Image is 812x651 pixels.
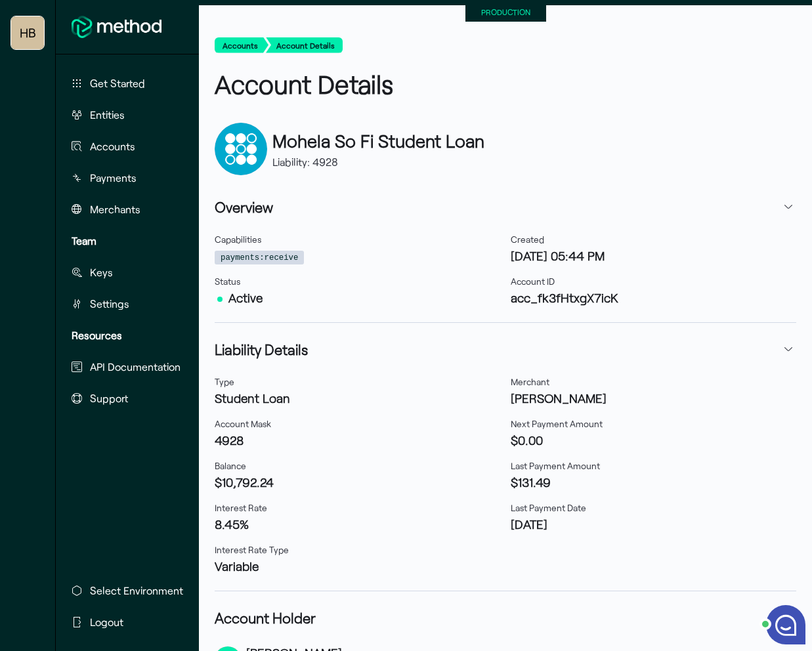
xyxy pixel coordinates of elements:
[215,339,308,360] h3: Liability Details
[66,102,186,128] button: Entities
[66,70,186,96] button: Get Started
[511,376,549,387] span: Merchant
[20,20,36,46] span: HB
[215,191,796,222] button: Overview
[215,289,500,306] h3: Active
[215,502,267,513] span: Interest Rate
[66,133,186,159] button: Accounts
[511,473,796,491] h3: $131.49
[72,233,96,249] span: Team
[272,128,484,154] h2: Mohela So Fi Student Loan
[66,354,186,380] button: API Documentation
[215,602,796,633] button: Account Holder
[72,16,161,38] img: MethodFi Logo
[90,107,125,123] span: Entities
[90,170,137,186] span: Payments
[215,251,304,264] span: payments:receive
[66,259,186,285] button: Keys
[90,583,183,598] span: Select Environment
[215,473,500,491] h3: $10,792.24
[72,327,122,343] span: Resources
[215,544,289,555] span: Interest Rate Type
[215,365,796,591] div: Liability Details
[90,296,129,312] span: Settings
[66,609,188,635] button: Logout
[511,247,796,264] h3: [DATE] 05:44 PM
[221,252,298,264] code: payments:receive
[215,196,273,217] h3: Overview
[215,66,500,102] h1: Account Details
[215,515,500,533] h3: 8.45%
[511,515,796,533] h3: [DATE]
[215,557,500,575] h3: Variable
[90,614,123,630] span: Logout
[90,75,145,91] span: Get Started
[511,389,796,407] h3: [PERSON_NAME]
[511,234,544,245] span: Created
[72,234,96,247] strong: Team
[511,418,603,429] span: Next Payment Amount
[215,222,796,322] div: Overview
[90,359,181,375] span: API Documentation
[215,234,261,245] span: Capabilities
[215,418,271,429] span: Account Mask
[90,390,128,406] span: Support
[511,276,555,287] span: Account ID
[90,264,113,280] span: Keys
[66,196,186,222] button: Merchants
[215,431,500,449] h3: 4928
[272,156,338,168] span: Liability: 4928
[215,389,500,407] h3: Student Loan
[66,291,186,317] button: Settings
[266,37,343,53] button: Account Details
[215,37,268,53] button: Accounts
[66,577,188,604] button: Select Environment
[11,16,44,49] button: Highway Benefits
[215,460,246,471] span: Balance
[66,165,186,191] button: Payments
[215,123,267,175] div: Bank
[215,276,240,287] span: Status
[90,201,140,217] span: Merchants
[511,431,796,449] h3: $0.00
[481,7,530,16] small: PRODUCTION
[215,37,796,56] nav: breadcrumb
[66,385,186,411] button: Support
[215,376,234,387] span: Type
[90,138,135,154] span: Accounts
[511,502,586,513] span: Last Payment Date
[72,329,122,341] strong: Resources
[215,607,316,628] h3: Account Holder
[215,333,796,365] button: Liability Details
[511,460,600,471] span: Last Payment Amount
[511,289,796,306] h3: acc_fk3fHtxgX7icK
